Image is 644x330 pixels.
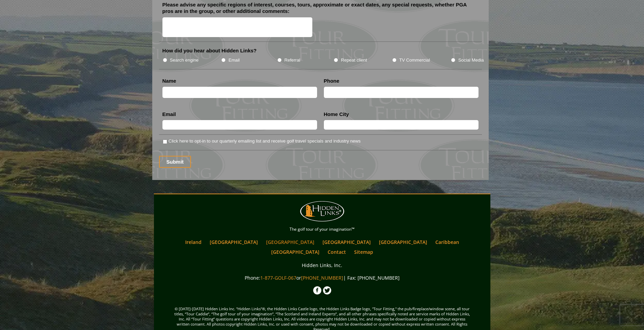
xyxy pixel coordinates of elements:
[156,226,489,233] p: The golf tour of your imagination™
[319,237,374,247] a: [GEOGRAPHIC_DATA]
[182,237,205,247] a: Ireland
[162,1,478,15] label: Please advise any specific regions of interest, courses, tours, approximate or exact dates, any s...
[341,57,367,64] label: Repeat client
[301,275,343,281] a: [PHONE_NUMBER]
[170,57,199,64] label: Search engine
[284,57,300,64] label: Referral
[458,57,484,64] label: Social Media
[260,275,296,281] a: 1-877-GOLF-067
[206,237,261,247] a: [GEOGRAPHIC_DATA]
[162,47,257,54] label: How did you hear about Hidden Links?
[376,237,431,247] a: [GEOGRAPHIC_DATA]
[399,57,430,64] label: TV Commercial
[323,286,331,295] img: Twitter
[432,237,463,247] a: Caribbean
[313,286,321,295] img: Facebook
[324,247,349,257] a: Contact
[162,111,176,118] label: Email
[268,247,323,257] a: [GEOGRAPHIC_DATA]
[324,78,340,84] label: Phone
[156,261,489,269] p: Hidden Links, Inc.
[351,247,377,257] a: Sitemap
[169,138,361,145] label: Click here to opt-in to our quarterly emailing list and receive golf travel specials and industry...
[228,57,240,64] label: Email
[156,274,489,282] p: Phone: or | Fax: [PHONE_NUMBER]
[263,237,318,247] a: [GEOGRAPHIC_DATA]
[162,78,176,84] label: Name
[324,111,349,118] label: Home City
[159,156,191,168] input: Submit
